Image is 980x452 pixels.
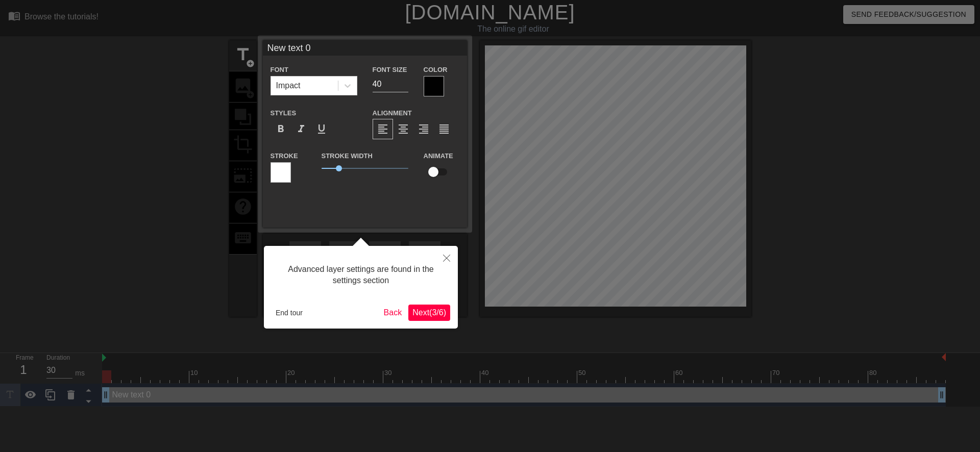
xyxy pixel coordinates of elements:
button: End tour [272,305,307,320]
div: Advanced layer settings are found in the settings section [272,254,450,297]
span: Next ( 3 / 6 ) [412,308,446,317]
button: Next [408,305,450,321]
button: Back [380,305,406,321]
button: Close [435,246,458,269]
